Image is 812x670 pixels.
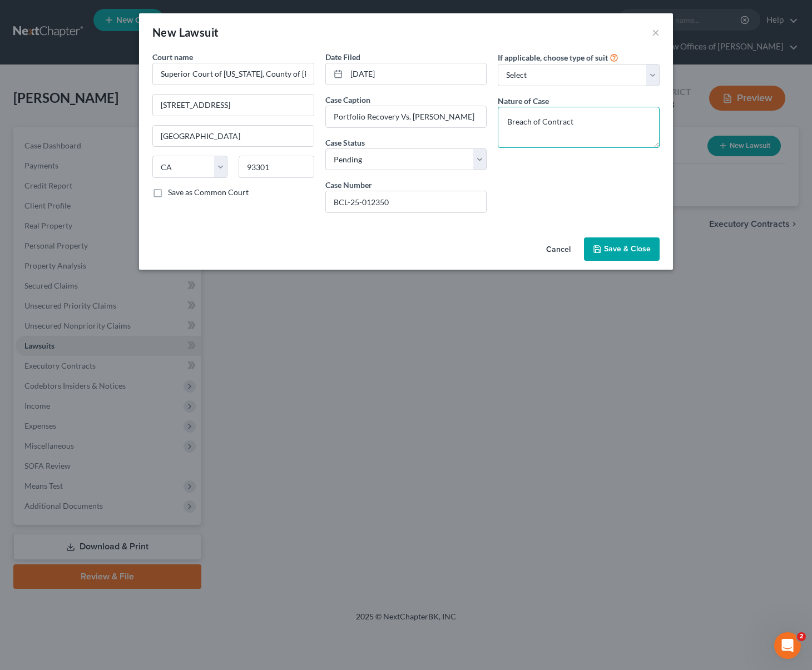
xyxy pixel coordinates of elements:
[584,237,660,261] button: Save & Close
[604,244,651,254] span: Save & Close
[326,191,487,212] input: #
[179,26,219,39] span: Lawsuit
[325,179,372,191] label: Case Number
[346,63,487,85] input: MM/DD/YYYY
[797,632,806,641] span: 2
[152,52,193,62] span: Court name
[153,95,314,116] input: Enter address...
[652,26,660,39] button: ×
[498,52,608,63] label: If applicable, choose type of suit
[153,126,314,147] input: Enter city...
[774,632,801,659] iframe: Intercom live chat
[325,51,360,63] label: Date Filed
[498,95,549,107] label: Nature of Case
[168,187,249,198] label: Save as Common Court
[152,63,314,85] input: Search court by name...
[239,156,314,178] input: Enter zip...
[326,106,487,127] input: --
[537,239,580,261] button: Cancel
[325,138,365,147] span: Case Status
[325,94,370,106] label: Case Caption
[152,26,176,39] span: New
